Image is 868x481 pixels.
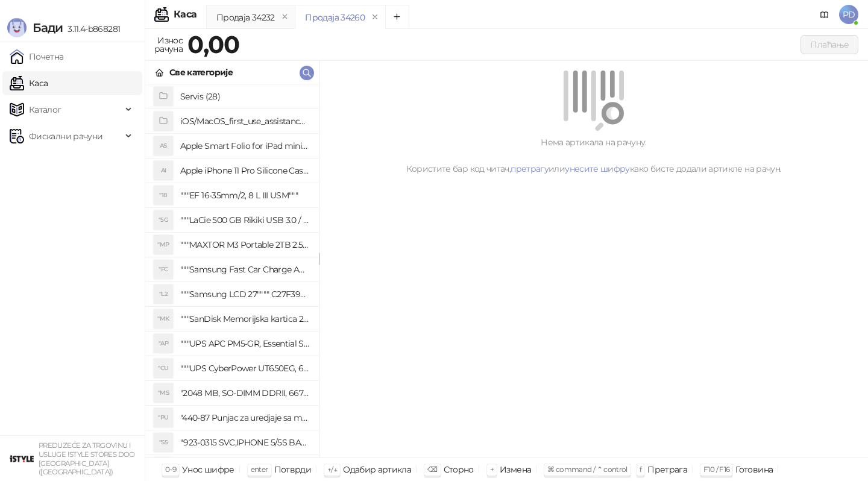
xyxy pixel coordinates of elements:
[154,408,173,427] div: "PU
[154,433,173,452] div: "S5
[251,465,268,474] span: enter
[180,433,309,452] h4: "923-0315 SVC,IPHONE 5/5S BATTERY REMOVAL TRAY Držač za iPhone sa kojim se otvara display
[154,285,173,304] div: "L2
[154,210,173,230] div: "5G
[305,11,365,24] div: Продаја 34260
[154,260,173,279] div: "FC
[800,35,858,54] button: Плаћање
[511,163,549,174] a: претрагу
[565,163,630,174] a: унесите шифру
[180,334,309,353] h4: """UPS APC PM5-GR, Essential Surge Arrest,5 utic_nica"""
[277,12,293,22] button: remove
[154,235,173,254] div: "MP
[154,383,173,403] div: "MS
[180,112,309,131] h4: iOS/MacOS_first_use_assistance (4)
[180,136,309,156] h4: Apple Smart Folio for iPad mini (A17 Pro) - Sage
[165,465,176,474] span: 0-9
[33,20,63,35] span: Бади
[154,136,173,156] div: AS
[444,462,474,477] div: Сторно
[39,441,135,476] small: PREDUZEĆE ZA TRGOVINU I USLUGE ISTYLE STORES DOO [GEOGRAPHIC_DATA] ([GEOGRAPHIC_DATA])
[29,98,61,122] span: Каталог
[10,71,48,95] a: Каса
[500,462,531,477] div: Измена
[29,124,102,148] span: Фискални рачуни
[274,462,312,477] div: Потврди
[334,136,854,175] div: Нема артикала на рачуну. Користите бар код читач, или како бисте додали артикле на рачун.
[7,18,27,37] img: Logo
[180,161,309,180] h4: Apple iPhone 11 Pro Silicone Case - Black
[216,11,275,24] div: Продаја 34232
[180,359,309,378] h4: """UPS CyberPower UT650EG, 650VA/360W , line-int., s_uko, desktop"""
[154,334,173,353] div: "AP
[63,24,120,34] span: 3.11.4-b868281
[180,87,309,106] h4: Servis (28)
[647,462,687,477] div: Претрага
[385,5,409,29] button: Add tab
[180,285,309,304] h4: """Samsung LCD 27"""" C27F390FHUXEN"""
[169,66,233,79] div: Све категорије
[327,465,337,474] span: ↑/↓
[154,309,173,329] div: "MK
[154,186,173,205] div: "18
[180,408,309,427] h4: "440-87 Punjac za uredjaje sa micro USB portom 4/1, Stand."
[180,186,309,205] h4: """EF 16-35mm/2, 8 L III USM"""
[180,309,309,329] h4: """SanDisk Memorijska kartica 256GB microSDXC sa SD adapterom SDSQXA1-256G-GN6MA - Extreme PLUS, ...
[343,462,411,477] div: Одабир артикла
[180,260,309,279] h4: """Samsung Fast Car Charge Adapter, brzi auto punja_, boja crna"""
[154,359,173,378] div: "CU
[10,45,64,69] a: Почетна
[180,383,309,403] h4: "2048 MB, SO-DIMM DDRII, 667 MHz, Napajanje 1,8 0,1 V, Latencija CL5"
[182,462,234,477] div: Унос шифре
[367,12,383,22] button: remove
[427,465,437,474] span: ⌫
[703,465,729,474] span: F10 / F16
[180,235,309,254] h4: """MAXTOR M3 Portable 2TB 2.5"""" crni eksterni hard disk HX-M201TCB/GM"""
[815,5,834,24] a: Документација
[187,30,239,59] strong: 0,00
[145,84,319,457] div: grid
[180,210,309,230] h4: """LaCie 500 GB Rikiki USB 3.0 / Ultra Compact & Resistant aluminum / USB 3.0 / 2.5"""""""
[10,447,34,471] img: 64x64-companyLogo-77b92cf4-9946-4f36-9751-bf7bb5fd2c7d.png
[490,465,494,474] span: +
[547,465,627,474] span: ⌘ command / ⌃ control
[839,5,858,24] span: PD
[735,462,773,477] div: Готовина
[174,10,197,19] div: Каса
[152,33,185,57] div: Износ рачуна
[154,161,173,180] div: AI
[640,465,641,474] span: f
